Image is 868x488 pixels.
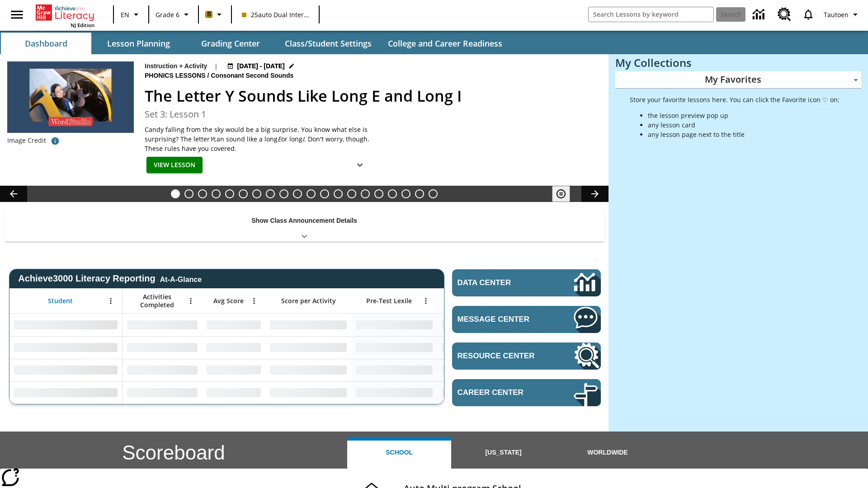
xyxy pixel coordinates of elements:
[366,297,412,305] span: Pre-Test Lexile
[648,130,840,139] li: any lesson page next to the title
[452,306,601,333] a: Message Center
[824,10,849,19] span: Tautoen
[214,61,218,71] span: |
[437,359,523,381] div: No Data,
[208,72,209,79] span: /
[213,297,244,305] span: Avg Score
[156,10,179,19] span: Grade 6
[252,189,261,198] button: Slide 7 Cars of the Future?
[145,108,598,121] h3: Set 3: Lesson 1
[198,189,207,198] button: Slide 3 Taking Movies to the X-Dimension
[18,273,202,284] span: Achieve3000 Literacy Reporting
[251,216,357,225] p: Show Class Announcement Details
[458,315,547,324] span: Message Center
[452,379,601,406] a: Career Center
[747,2,772,27] a: Data Center
[210,135,213,143] em: Y
[7,136,46,145] p: Image Credit
[451,437,555,469] button: [US_STATE]
[211,71,295,81] span: Consonant Second Sounds
[437,336,523,359] div: No Data,
[648,111,840,120] li: the lesson preview pop up
[458,278,543,287] span: Data Center
[207,9,211,20] span: B
[237,61,285,71] span: [DATE] - [DATE]
[71,22,94,28] span: NJ Edition
[458,388,547,397] span: Career Center
[145,61,207,71] p: Instruction + Activity
[552,186,570,202] button: Pause
[388,189,397,198] button: Slide 17 Hooray for Constitution Day!
[104,294,118,308] button: Open Menu
[797,3,820,26] a: Notifications
[146,157,203,174] button: View Lesson
[381,33,509,54] button: College and Career Readiness
[293,189,302,198] button: Slide 10 Attack of the Terrifying Tomatoes
[247,294,261,308] button: Open Menu
[242,10,309,19] span: 25auto Dual International
[202,314,265,336] div: No Data,
[93,33,184,54] button: Lesson Planning
[266,189,275,198] button: Slide 8 The Last Homesteaders
[772,2,797,27] a: Resource Center, Will open in new tab
[202,381,265,404] div: No Data,
[351,157,369,174] button: Show Details
[437,314,523,336] div: No Data,
[279,189,288,198] button: Slide 9 Solar Power to the People
[185,33,276,54] button: Grading Center
[202,336,265,359] div: No Data,
[1,33,91,54] button: Dashboard
[278,33,379,54] button: Class/Student Settings
[302,135,304,143] em: I
[615,71,861,89] div: My Favorites
[46,133,64,149] button: Photo credit: Amy Haskell/Haskell Photography
[145,125,371,153] p: Candy falling from the sky would be a big surprise. You know what else is surprising? The letter ...
[374,189,383,198] button: Slide 16 Cooking Up Native Traditions
[202,359,265,381] div: No Data,
[5,211,604,242] div: Show Class Announcement Details
[278,135,281,143] em: E
[347,437,451,469] button: School
[415,189,424,198] button: Slide 19 Point of View
[184,189,193,198] button: Slide 2 The Incredible Kellee Edwards
[320,189,329,198] button: Slide 12 The Invasion of the Free CD
[123,359,202,381] div: No Data,
[552,186,579,202] div: Pause
[307,189,316,198] button: Slide 11 Fashion Forward in Ancient Rome
[429,189,438,198] button: Slide 20 The Constitution's Balancing Act
[452,343,601,370] a: Resource Center, Will open in new tab
[145,84,598,108] h2: The Letter Y Sounds Like Long E and Long I
[401,189,410,198] button: Slide 18 Remembering Justice O'Connor
[212,189,221,198] button: Slide 4 Where Do House Cats Come From?
[334,189,343,198] button: Slide 13 Mixed Practice: Citing Evidence
[152,6,195,23] button: Grade: Grade 6, Select a grade
[630,95,840,104] p: Store your favorite lessons here. You can click the Favorite icon ♡ on:
[4,1,30,28] button: Open side menu
[820,6,864,23] button: Profile/Settings
[458,352,547,361] span: Resource Center
[36,3,94,28] div: Home
[171,189,180,198] button: Slide 1 The Letter Y Sounds Like Long E and Long I
[123,381,202,404] div: No Data,
[281,297,336,305] span: Score per Activity
[589,7,713,22] input: search field
[452,269,601,296] a: Data Center
[117,6,146,23] button: Language: EN, Select a language
[160,274,202,284] div: At-A-Glance
[123,314,202,336] div: No Data,
[239,189,248,198] button: Slide 6 Do You Want Fries With That?
[225,61,297,71] button: Aug 24 - Aug 24 Choose Dates
[7,61,134,133] img: a young woman sits in the cockpit of a small plane that she drives with her feet
[36,4,94,22] a: Home
[556,437,660,469] button: Worldwide
[127,293,187,309] span: Activities Completed
[202,6,228,23] button: Boost Class color is peach. Change class color
[347,189,356,198] button: Slide 14 Pre-release lesson
[123,336,202,359] div: No Data,
[615,56,861,69] h3: My Collections
[225,189,234,198] button: Slide 5 Test lesson 3/27 en
[361,189,370,198] button: Slide 15 Career Lesson
[184,294,198,308] button: Open Menu
[121,10,129,19] span: EN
